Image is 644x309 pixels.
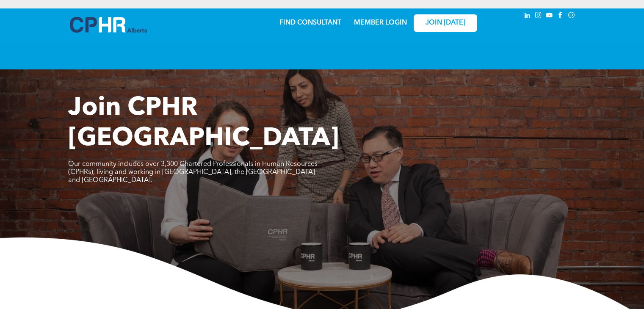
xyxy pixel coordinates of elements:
[523,11,532,22] a: linkedin
[279,19,341,26] a: FIND CONSULTANT
[68,161,318,184] span: Our community includes over 3,300 Chartered Professionals in Human Resources (CPHRs), living and ...
[534,11,543,22] a: instagram
[70,17,147,33] img: A blue and white logo for cp alberta
[414,14,477,32] a: JOIN [DATE]
[567,11,576,22] a: Social network
[68,96,339,152] span: Join CPHR [GEOGRAPHIC_DATA]
[354,19,407,26] a: MEMBER LOGIN
[545,11,554,22] a: youtube
[556,11,565,22] a: facebook
[426,19,465,27] span: JOIN [DATE]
